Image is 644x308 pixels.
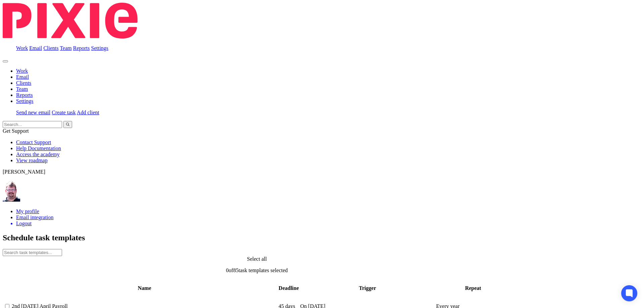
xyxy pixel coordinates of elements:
a: Clients [16,80,31,86]
div: Select all [3,256,511,262]
p: Trigger [300,285,435,291]
a: Work [16,68,28,74]
a: Reports [16,92,33,98]
span: 85 [233,267,238,273]
a: Logout [16,221,641,227]
p: of task templates selected [3,267,511,273]
a: Add client [77,110,99,115]
a: Email integration [16,214,54,220]
a: Settings [91,45,109,51]
button: Search [63,121,72,128]
input: Search [3,121,62,128]
a: Clients [43,45,58,51]
a: View roadmap [16,158,48,163]
span: 0 [226,267,229,273]
a: Email [29,45,42,51]
p: Deadline [279,285,299,291]
a: Contact Support [16,139,51,145]
a: Help Documentation [16,145,61,151]
span: Name [138,285,151,291]
a: Send new email [16,110,50,115]
span: Schedule task templates [3,233,85,242]
a: Team [60,45,71,51]
a: Settings [16,98,34,104]
a: Reports [73,45,90,51]
img: KD3.png [3,180,20,202]
a: Team [16,86,28,92]
a: Access the academy [16,151,60,157]
a: Work [16,45,28,51]
input: Search task templates... [3,249,62,256]
a: Create task [52,110,76,115]
span: Get Support [3,128,29,134]
a: Email [16,74,29,80]
a: My profile [16,208,39,214]
p: [PERSON_NAME] [3,169,641,175]
p: Repeat [436,285,510,291]
img: Pixie [3,3,138,39]
span: Logout [16,221,32,226]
